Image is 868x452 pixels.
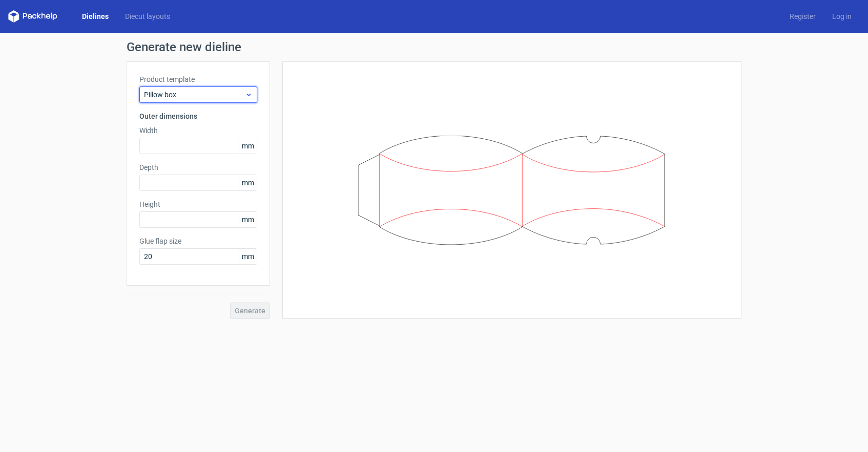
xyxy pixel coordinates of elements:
span: mm [239,212,257,227]
label: Width [139,125,257,136]
span: mm [239,249,257,264]
a: Diecut layouts [117,11,178,21]
label: Product template [139,74,257,84]
a: Dielines [74,11,117,21]
label: Depth [139,162,257,173]
label: Height [139,199,257,209]
span: Pillow box [144,90,245,100]
h1: Generate new dieline [127,41,741,53]
span: mm [239,138,257,154]
span: mm [239,175,257,190]
h3: Outer dimensions [139,111,257,121]
a: Register [781,11,824,21]
a: Log in [824,11,860,21]
label: Glue flap size [139,236,257,246]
